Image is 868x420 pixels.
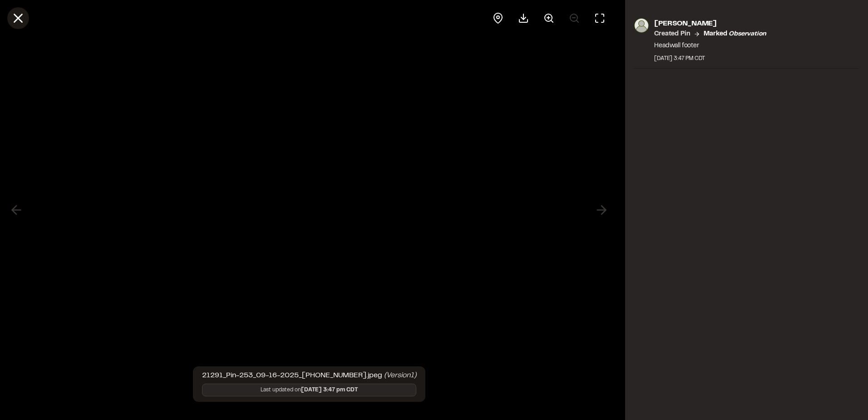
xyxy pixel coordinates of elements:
button: Toggle Fullscreen [589,7,611,29]
p: Created Pin [654,29,690,39]
p: Headwall footer [654,41,766,51]
button: Close modal [7,7,29,29]
div: View pin on map [487,7,509,29]
p: Marked [704,29,766,39]
div: [DATE] 3:47 PM CDT [654,55,766,63]
img: photo [634,18,649,33]
em: observation [729,31,766,37]
p: [PERSON_NAME] [654,18,766,29]
button: Zoom in [538,7,560,29]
